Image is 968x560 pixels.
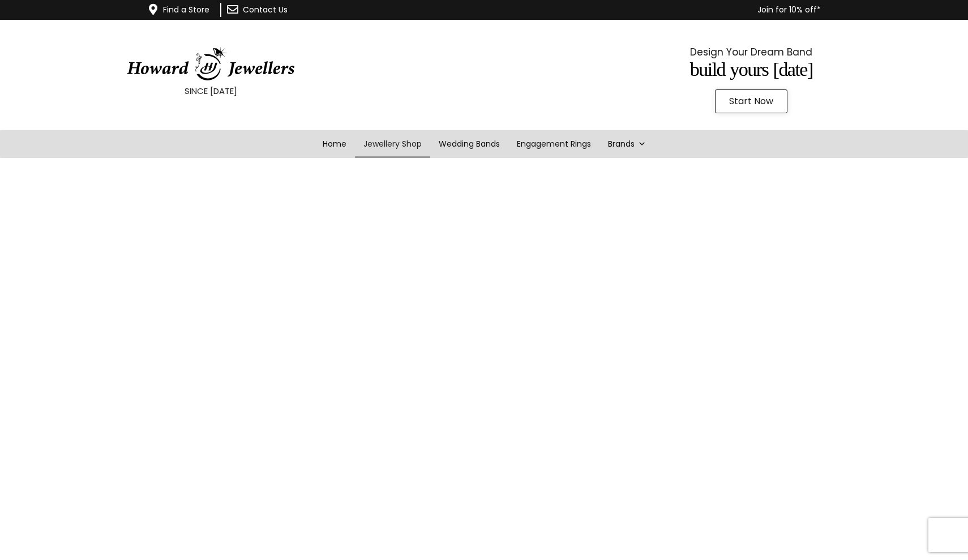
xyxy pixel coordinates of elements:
a: Wedding Bands [430,130,508,158]
span: Build Yours [DATE] [690,59,813,80]
a: Contact Us [243,4,288,15]
a: Find a Store [163,4,209,15]
a: Start Now [715,89,787,113]
a: Jewellery Shop [355,130,430,158]
span: Start Now [729,97,773,106]
a: Engagement Rings [508,130,599,158]
p: Join for 10% off* [354,3,821,17]
img: HowardJewellersLogo-04 [126,47,295,81]
a: Home [314,130,355,158]
p: SINCE [DATE] [28,84,393,99]
a: Brands [599,130,654,158]
p: Design Your Dream Band [569,44,933,61]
